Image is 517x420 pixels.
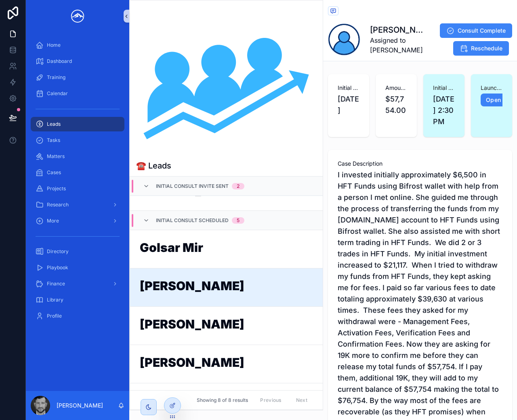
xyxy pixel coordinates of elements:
h1: [PERSON_NAME] [140,318,313,333]
span: Research [47,202,69,208]
button: Reschedule [453,41,509,56]
span: More [47,218,59,224]
span: Amount Lost [385,84,407,92]
a: Dashboard [31,54,124,69]
a: Golsar Mir [130,230,323,268]
span: Dashboard [47,58,72,64]
h1: [PERSON_NAME] [140,280,313,295]
div: scrollable content [26,32,129,334]
span: Cases [47,169,61,176]
span: Leads [47,121,61,127]
a: Directory [31,244,124,259]
a: Projects [31,181,124,196]
a: Leads [31,117,124,131]
a: Profile [31,309,124,323]
span: Tasks [47,137,60,143]
img: App logo [68,10,87,23]
span: Initial Consult Invite Sent [156,183,229,189]
h1: [PERSON_NAME] [370,24,425,35]
span: Projects [47,185,66,192]
span: Assigned to [PERSON_NAME] [370,35,425,55]
span: Home [47,42,61,48]
a: Calendar [31,86,124,101]
a: More [31,214,124,228]
span: Launch Consult [481,84,502,92]
span: Reschedule [471,44,502,52]
h1: [PERSON_NAME] [140,356,313,372]
span: Case Description [338,160,502,168]
h1: ☎️ Leads [136,160,171,171]
span: Training [47,74,65,81]
span: Matters [47,153,65,160]
span: $57,754.00 [385,94,407,116]
span: Initial Consult Scheduled [156,217,229,224]
a: [PERSON_NAME] [130,268,323,306]
p: [PERSON_NAME] [57,401,103,410]
span: Library [47,297,63,303]
span: Calendar [47,90,68,97]
span: Initial Consult Invite Sent [338,84,359,92]
span: Showing 8 of 8 results [197,397,248,403]
span: [DATE] 2:30 PM [433,94,455,127]
a: Cases [31,165,124,180]
span: Consult Complete [458,27,506,35]
a: Research [31,198,124,212]
a: Library [31,293,124,307]
a: Finance [31,277,124,291]
a: Training [31,70,124,85]
a: Matters [31,149,124,164]
a: Playbook [31,260,124,275]
button: Consult Complete [440,23,512,38]
span: Profile [47,313,62,319]
a: [PERSON_NAME] [130,345,323,383]
a: [PERSON_NAME] [130,306,323,345]
div: 2 [237,183,240,189]
a: Tasks [31,133,124,148]
span: [DATE] [338,94,359,116]
a: Home [31,38,124,52]
span: Initial Consult [433,84,455,92]
div: 5 [237,217,240,224]
h1: Golsar Mir [140,241,313,257]
span: Finance [47,281,65,287]
span: Playbook [47,264,68,271]
span: Directory [47,248,69,255]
